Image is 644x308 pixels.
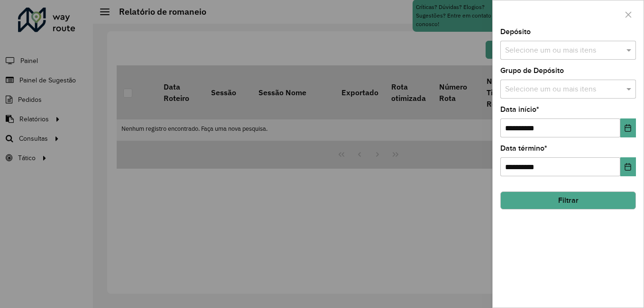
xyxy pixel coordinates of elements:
button: Filtrar [500,191,636,209]
button: Choose Date [620,157,636,176]
button: Choose Date [620,118,636,137]
label: Grupo de Depósito [500,65,564,76]
label: Depósito [500,26,531,37]
label: Data início [500,104,539,115]
label: Data término [500,143,547,154]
